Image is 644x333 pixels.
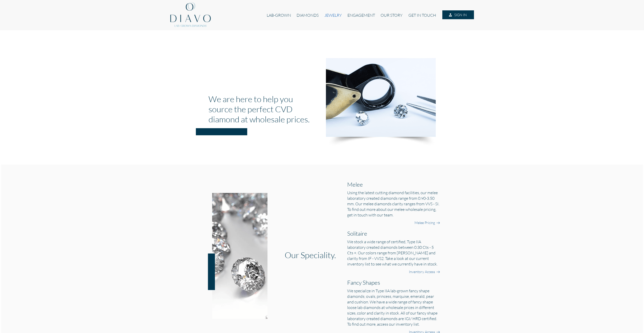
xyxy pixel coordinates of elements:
h5: Using the latest cutting diamond facilities, our melee laboratory created diamonds range from 0.9... [347,190,440,218]
a: OUR STORY [378,10,405,20]
a: LAB-GROWN [264,10,294,20]
img: our-speciality [203,193,268,319]
a: Inventory Access [409,269,435,274]
h2: Solitaire [347,230,440,237]
a: SIGN IN [442,10,474,19]
img: cvd-slice2 [326,58,436,137]
h2: Fancy Shapes [347,279,440,286]
a: Melee Pricing [414,220,435,225]
h1: We are here to help you source the perfect CVD diamond at wholesale prices. [209,94,318,124]
img: right-arrow [436,270,440,274]
h2: Melee [347,181,440,188]
a: DIAMONDS [294,10,321,20]
img: right-arrow [436,221,440,225]
h5: We specialize in Type IIA lab-grown fancy shape diamonds; ovals, princess, marquise, emerald, pea... [347,288,440,327]
h1: Our Speciality. [285,250,339,260]
a: GET IN TOUCH [406,10,439,20]
a: JEWELRY [321,10,344,20]
h5: We stock a wide range of certified, Type IIA laboratory created diamonds between 0.30 Cts - 5 Cts... [347,239,440,267]
a: ENGAGEMENT [345,10,378,20]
